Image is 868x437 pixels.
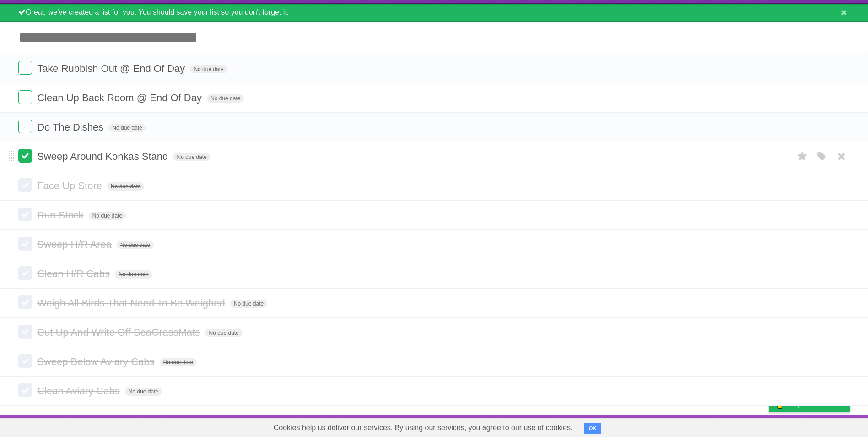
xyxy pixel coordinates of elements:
span: No due date [230,300,267,308]
label: Done [18,61,32,75]
span: No due date [190,65,227,73]
label: Done [18,178,32,192]
span: No due date [125,388,162,396]
label: Done [18,149,32,163]
label: Done [18,266,32,280]
span: Cut Up And Write Off SeaGrassMats [37,327,202,338]
label: Done [18,90,32,104]
label: Done [18,120,32,133]
label: Done [18,325,32,339]
a: Suggest a feature [792,417,850,435]
span: No due date [117,241,154,249]
label: Star task [794,149,811,164]
span: Clean Up Back Room @ End Of Day [37,92,204,104]
span: Do The Dishes [37,121,106,133]
span: No due date [107,182,144,191]
span: No due date [160,358,197,366]
label: Done [18,208,32,221]
span: No due date [205,329,242,337]
span: No due date [89,212,126,220]
label: Done [18,383,32,397]
span: Sweep Below Aviary Cabs [37,356,156,367]
button: OK [584,423,602,434]
span: No due date [207,94,244,103]
span: Cookies help us deliver our services. By using our services, you agree to our use of cookies. [264,419,582,437]
span: Take Rubbish Out @ End Of Day [37,63,187,74]
label: Done [18,354,32,368]
a: Terms [726,417,746,435]
a: Privacy [757,417,781,435]
span: Clean H/R Cabs [37,268,112,279]
span: Run Stock [37,209,86,221]
span: Weigh All Birds That Need To Be Weighed [37,297,227,309]
label: Done [18,295,32,309]
span: Sweep H/R Area [37,239,114,250]
span: No due date [115,270,152,279]
a: Developers [677,417,714,435]
span: Face Up Store [37,180,104,191]
span: Sweep Around Konkas Stand [37,151,170,162]
a: About [647,417,666,435]
span: Clean Aviary Cabs [37,385,122,397]
span: Buy me a coffee [788,396,845,412]
label: Done [18,237,32,251]
span: No due date [108,124,146,132]
span: No due date [173,153,210,161]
